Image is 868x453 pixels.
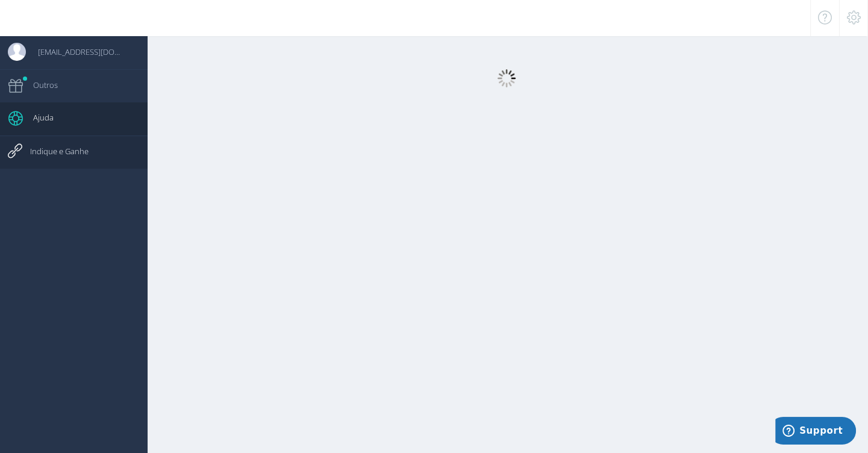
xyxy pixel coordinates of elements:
span: Outros [21,70,58,100]
img: User Image [8,43,26,61]
span: [EMAIL_ADDRESS][DOMAIN_NAME] [26,37,125,67]
iframe: Opens a widget where you can find more information [775,417,856,447]
img: loader.gif [498,69,516,87]
span: Indique e Ganhe [18,136,89,166]
span: Ajuda [21,102,54,133]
